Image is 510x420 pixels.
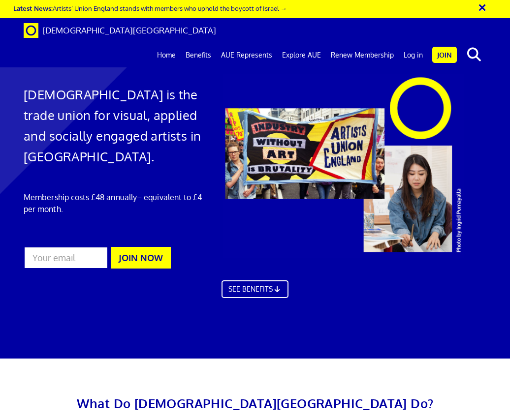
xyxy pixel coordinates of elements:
[24,246,108,269] input: Your email
[459,44,489,65] button: search
[277,43,326,67] a: Explore AUE
[222,286,288,304] a: SEE BENEFITS
[13,4,53,12] strong: Latest News:
[432,47,457,63] a: Join
[399,43,428,67] a: Log in
[13,4,287,12] a: Latest News:Artists’ Union England stands with members who uphold the boycott of Israel →
[111,247,171,269] button: JOIN NOW
[152,43,181,67] a: Home
[326,43,399,67] a: Renew Membership
[42,25,216,35] span: [DEMOGRAPHIC_DATA][GEOGRAPHIC_DATA]
[24,84,208,167] h1: [DEMOGRAPHIC_DATA] is the trade union for visual, applied and socially engaged artists in [GEOGRA...
[24,191,208,215] p: Membership costs £48 annually – equivalent to £4 per month.
[181,43,216,67] a: Benefits
[24,393,486,414] h2: What Do [DEMOGRAPHIC_DATA][GEOGRAPHIC_DATA] Do?
[16,18,223,43] a: Brand [DEMOGRAPHIC_DATA][GEOGRAPHIC_DATA]
[216,43,277,67] a: AUE Represents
